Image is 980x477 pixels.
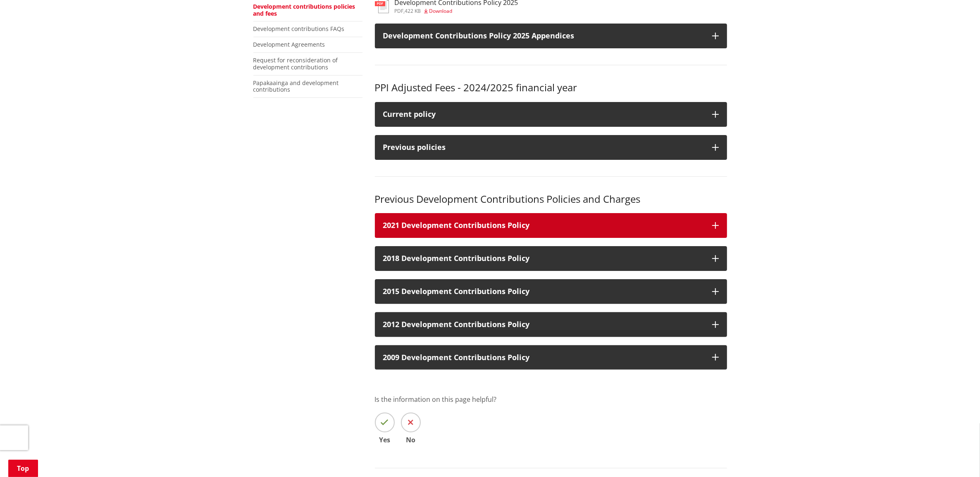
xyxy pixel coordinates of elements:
[253,79,339,94] a: Papakaainga and development contributions
[375,246,727,271] button: 2018 Development Contributions Policy
[383,287,704,296] h3: 2015 Development Contributions Policy
[375,193,727,205] h3: Previous Development Contributions Policies and Charges
[395,7,404,14] span: pdf
[375,135,727,160] button: Previous policies
[383,354,704,362] h3: 2009 Development Contributions Policy
[375,312,727,337] button: 2012 Development Contributions Policy
[375,345,727,370] button: 2009 Development Contributions Policy
[375,394,727,404] p: Is the information on this page helpful?
[401,437,421,443] span: No
[942,442,972,472] iframe: Messenger Launcher
[395,9,518,14] div: ,
[253,25,345,33] a: Development contributions FAQs
[375,213,727,238] button: 2021 Development Contributions Policy
[383,110,704,119] div: Current policy
[253,40,325,48] a: Development Agreements
[375,437,395,443] span: Yes
[383,32,704,40] h3: Development Contributions Policy 2025 Appendices
[429,7,453,14] span: Download
[375,24,727,48] button: Development Contributions Policy 2025 Appendices
[383,143,704,152] div: Previous policies
[253,2,355,17] a: Development contributions policies and fees
[375,279,727,304] button: 2015 Development Contributions Policy
[405,7,421,14] span: 422 KB
[375,102,727,127] button: Current policy
[383,221,704,230] h3: 2021 Development Contributions Policy
[375,82,727,94] h3: PPI Adjusted Fees - 2024/2025 financial year
[8,460,38,477] a: Top
[383,320,704,329] h3: 2012 Development Contributions Policy
[253,56,338,71] a: Request for reconsideration of development contributions
[383,254,704,263] h3: 2018 Development Contributions Policy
